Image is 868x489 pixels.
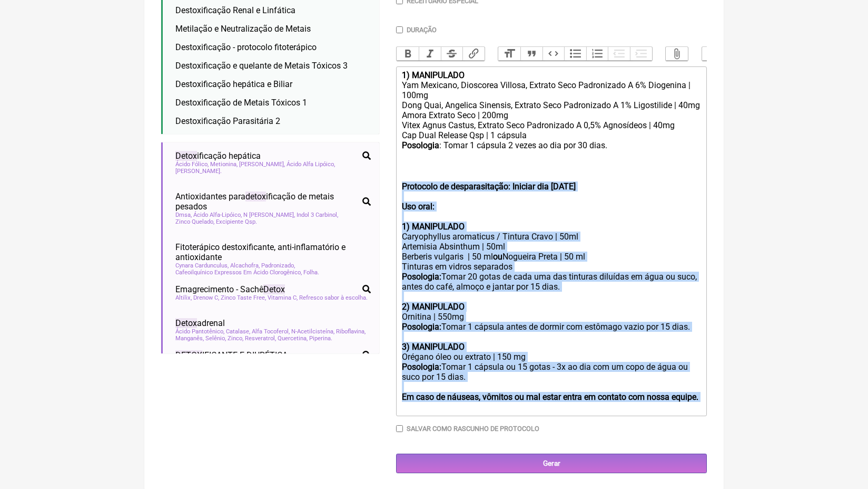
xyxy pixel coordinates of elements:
span: Ácido Alfa-Lipóico [193,212,242,218]
span: Excipiente Qsp [216,218,257,225]
strong: ou [493,252,502,262]
strong: 3) MANIPULADO [402,342,465,352]
span: Selênio [205,335,226,342]
button: Strikethrough [441,47,463,61]
div: Vitex Agnus Castus, Extrato Seco Padronizado A 0,5% Agnosídeos | 40mg Cap Dual Release Qsp | 1 cá... [402,120,701,140]
div: : Tomar 1 cápsula 2 vezes ao dia ㅤpor 30 dias. [402,140,701,161]
button: Link [462,47,485,61]
span: Destoxificação hepática e Biliar [175,79,292,89]
span: Zinco Taste Free [221,294,266,301]
span: detox [245,191,266,202]
span: Altilix [175,294,192,301]
span: Manganês [175,335,204,342]
strong: Uso oral: [402,202,435,212]
button: Bullets [564,47,586,61]
button: Bold [397,47,419,61]
strong: Posologia: [402,362,441,372]
button: Attach Files [666,47,688,61]
div: Artemisia Absinthum | 50ml [402,242,701,252]
span: Riboflavina [336,328,366,335]
button: Numbers [586,47,608,61]
span: Destoxificação Parasitária 2 [175,116,280,126]
span: [PERSON_NAME] [239,161,285,168]
span: Destoxificação - protocolo fitoterápico [175,42,317,52]
button: Italic [419,47,441,61]
div: Ornitina | 550mg [402,292,701,322]
span: Detox [175,151,197,161]
span: Destoxificação Renal e Linfática [175,5,295,15]
span: Cynara Cardunculus, Alcachofra, Padronizado [175,262,295,269]
span: Resveratrol [245,335,276,342]
button: Increase Level [630,47,652,61]
button: Quote [520,47,542,61]
span: Zinco Quelado [175,218,214,225]
button: Decrease Level [608,47,630,61]
span: Destoxificação e quelante de Metais Tóxicos 3 [175,61,348,71]
span: Refresco sabor à escolha [299,294,368,301]
span: Zinco [228,335,243,342]
div: Tomar 1 cápsula antes de dormir com estômago vazio por 15 dias. [402,322,701,332]
span: Destoxificação de Metais Tóxicos 1 [175,98,307,108]
span: Ácido Alfa Lipóico [287,161,335,168]
input: Gerar [396,454,707,473]
strong: 2) MANIPULADO [402,302,465,312]
span: DETOX [175,350,202,360]
span: Ácido Pantotênico [175,328,224,335]
strong: Posologia: [402,322,441,332]
span: Indol 3 Carbinol [297,212,338,218]
div: Orégano óleo ou extrato | 150 mg [402,332,701,362]
strong: 1) MANIPULADO [402,70,465,80]
span: Fitoterápico destoxificante, anti-inflamatório e antioxidante [175,242,371,262]
div: Berberis vulgaris | 50 ml Nogueira Preta | 50 ml [402,252,701,262]
span: Ácido Fólico [175,161,209,168]
span: Antioxidantes para ificação de metais pesados [175,191,358,212]
button: Undo [702,47,724,61]
strong: Posologia [402,140,439,150]
span: Dmsa [175,212,192,218]
span: Detox [175,318,197,328]
span: ificação hepática [175,151,261,161]
span: Vitamina C [268,294,298,301]
strong: 1) MANIPULADO [402,222,465,232]
span: Drenow C [193,294,219,301]
span: Metilação e Neutralização de Metais [175,24,311,34]
span: adrenal [175,318,225,328]
div: Caryophyllus aromaticus / Tintura Cravo | 50ml [402,232,701,242]
div: Tomar 20 gotas de cada uma das tinturas diluídas em água ou suco, antes do café, almoço e jantar ... [402,272,701,292]
span: Cafeoilquínico Expressos Em Ácido Clorogênico, Folha [175,269,319,276]
span: Catalase [226,328,250,335]
strong: Protocolo de desparasitação: Iniciar dia [DATE] [402,181,576,191]
button: Heading [498,47,520,61]
strong: Posologia: [402,272,441,282]
div: Tinturas em vidros separados [402,262,701,272]
span: Detox [263,284,285,294]
div: Dong Quai, Angelica Sinensis, Extrato Seco Padronizado A 1% Ligostilide | 40mg Amora Extrato Seco... [402,100,701,120]
span: [PERSON_NAME] [175,168,222,175]
div: Yam Mexicano, Dioscorea Villosa, Extrato Seco Padronizado A 6% Diogenina | 100mg [402,80,701,100]
strong: Em caso de náuseas, vômitos ou mal estar entra em contato com nossa equipe. [402,392,698,402]
span: IFICANTE E DIURÉTICA [175,350,288,360]
button: Code [542,47,565,61]
span: Metionina [210,161,238,168]
span: Quercetina [278,335,308,342]
label: Salvar como rascunho de Protocolo [407,425,539,433]
span: Piperina [309,335,332,342]
div: Tomar 1 cápsula ou 15 gotas - 3x ao dia com um copo de água ou suco por 15 dias. [402,362,701,382]
span: Emagrecimento - Sachê [175,284,285,294]
span: N [PERSON_NAME] [243,212,295,218]
span: Alfa Tocoferol [252,328,290,335]
label: Duração [407,26,437,34]
span: N-Acetilcisteína [291,328,334,335]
